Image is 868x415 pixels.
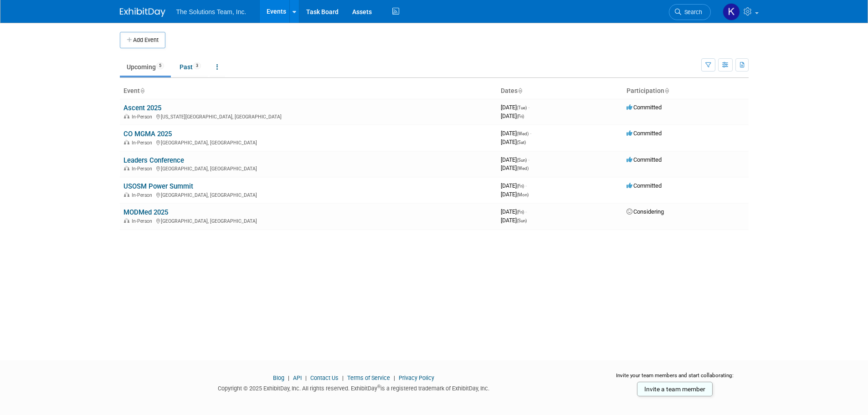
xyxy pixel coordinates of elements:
[501,104,529,111] span: [DATE]
[310,374,339,381] a: Contact Us
[525,208,527,215] span: -
[156,62,164,69] span: 5
[517,140,526,145] span: (Sat)
[637,382,713,396] a: Invite a team member
[501,182,527,189] span: [DATE]
[530,130,531,137] span: -
[123,156,184,164] a: Leaders Conference
[501,164,529,171] span: [DATE]
[347,374,390,381] a: Terms of Service
[123,113,493,120] div: [US_STATE][GEOGRAPHIC_DATA], [GEOGRAPHIC_DATA]
[528,104,529,111] span: -
[124,218,129,223] img: In-Person Event
[132,140,155,146] span: In-Person
[123,217,493,224] div: [GEOGRAPHIC_DATA], [GEOGRAPHIC_DATA]
[723,3,740,20] img: Kaelon Harris
[501,208,527,215] span: [DATE]
[501,138,526,145] span: [DATE]
[123,182,193,190] a: USOSM Power Summit
[120,58,171,76] a: Upcoming5
[124,140,129,144] img: In-Person Event
[123,138,493,146] div: [GEOGRAPHIC_DATA], [GEOGRAPHIC_DATA]
[681,9,702,15] span: Search
[293,374,302,381] a: API
[124,166,129,170] img: In-Person Event
[497,83,623,99] th: Dates
[193,62,201,69] span: 3
[120,8,165,17] img: ExhibitDay
[123,130,172,138] a: CO MGMA 2025
[132,166,155,172] span: In-Person
[173,58,208,76] a: Past3
[627,182,662,189] span: Committed
[303,374,309,381] span: |
[525,182,527,189] span: -
[120,32,165,48] button: Add Event
[669,4,711,20] a: Search
[627,156,662,163] span: Committed
[120,382,588,393] div: Copyright © 2025 ExhibitDay, Inc. All rights reserved. ExhibitDay is a registered trademark of Ex...
[517,218,527,223] span: (Sun)
[517,158,527,163] span: (Sun)
[601,372,749,385] div: Invite your team members and start collaborating:
[627,208,664,215] span: Considering
[517,192,529,197] span: (Mon)
[132,192,155,198] span: In-Person
[120,83,497,99] th: Event
[340,374,346,381] span: |
[123,164,493,172] div: [GEOGRAPHIC_DATA], [GEOGRAPHIC_DATA]
[123,191,493,198] div: [GEOGRAPHIC_DATA], [GEOGRAPHIC_DATA]
[140,87,144,94] a: Sort by Event Name
[286,374,292,381] span: |
[517,131,529,136] span: (Wed)
[391,374,397,381] span: |
[123,208,168,216] a: MODMed 2025
[501,130,531,137] span: [DATE]
[623,83,749,99] th: Participation
[518,87,522,94] a: Sort by Start Date
[517,105,527,110] span: (Tue)
[517,184,524,189] span: (Fri)
[517,166,529,171] span: (Wed)
[132,218,155,224] span: In-Person
[517,114,524,119] span: (Fri)
[528,156,529,163] span: -
[124,114,129,118] img: In-Person Event
[123,104,161,112] a: Ascent 2025
[664,87,669,94] a: Sort by Participation Type
[627,104,662,111] span: Committed
[501,191,529,198] span: [DATE]
[501,217,527,224] span: [DATE]
[124,192,129,197] img: In-Person Event
[176,8,247,15] span: The Solutions Team, Inc.
[132,114,155,120] span: In-Person
[501,156,529,163] span: [DATE]
[517,210,524,215] span: (Fri)
[501,113,524,119] span: [DATE]
[399,374,434,381] a: Privacy Policy
[627,130,662,137] span: Committed
[377,384,380,389] sup: ®
[273,374,284,381] a: Blog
